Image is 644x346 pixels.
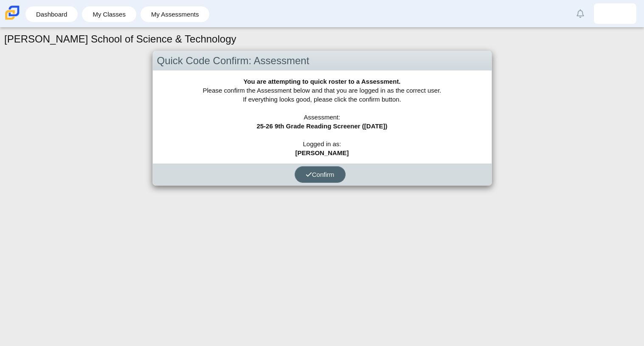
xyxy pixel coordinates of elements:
img: Carmen School of Science & Technology [3,4,21,22]
h1: [PERSON_NAME] School of Science & Technology [4,32,236,46]
a: My Classes [86,6,132,22]
a: My Assessments [145,6,205,22]
span: Confirm [306,171,335,178]
a: Carmen School of Science & Technology [3,16,21,23]
div: Please confirm the Assessment below and that you are logged in as the correct user. If everything... [153,71,492,164]
a: alexander.cabrera.0yAeba [594,3,636,24]
a: Alerts [571,4,590,23]
a: Dashboard [30,6,73,22]
img: alexander.cabrera.0yAeba [608,7,622,20]
button: Confirm [295,166,346,183]
div: Quick Code Confirm: Assessment [153,51,492,71]
b: 25-26 9th Grade Reading Screener ([DATE]) [256,122,387,130]
b: You are attempting to quick roster to a Assessment. [243,78,400,85]
b: [PERSON_NAME] [295,149,349,156]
